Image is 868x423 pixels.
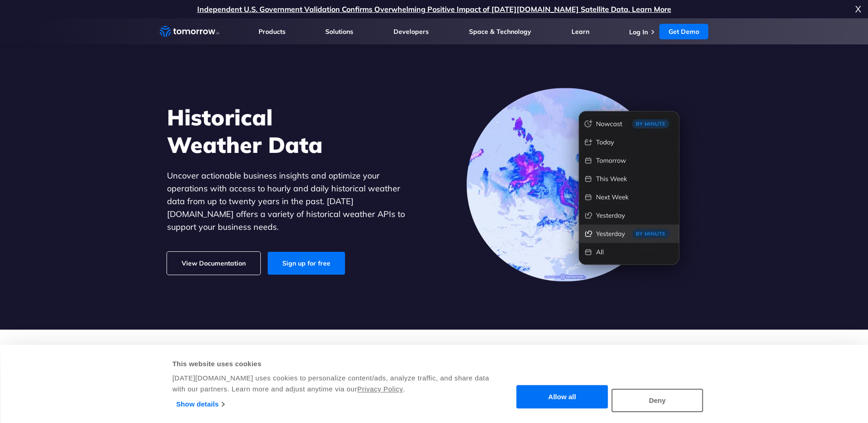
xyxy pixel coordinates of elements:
[517,385,608,409] button: Allow all
[571,27,589,36] a: Learn
[268,252,345,275] a: Sign up for free
[325,27,353,36] a: Solutions
[612,389,703,412] button: Deny
[167,169,419,233] p: Uncover actionable business insights and optimize your operations with access to hourly and daily...
[394,27,429,36] a: Developers
[160,25,219,38] a: Home link
[469,27,531,36] a: Space & Technology
[659,24,708,39] a: Get Demo
[357,385,403,393] a: Privacy Policy
[259,27,286,36] a: Products
[629,28,648,36] a: Log In
[173,373,491,395] div: [DATE][DOMAIN_NAME] uses cookies to personalize content/ads, analyze traffic, and share data with...
[176,397,224,411] a: Show details
[167,103,419,158] h1: Historical Weather Data
[173,358,491,369] div: This website uses cookies
[167,252,260,275] a: View Documentation
[197,5,671,14] a: Independent U.S. Government Validation Confirms Overwhelming Positive Impact of [DATE][DOMAIN_NAM...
